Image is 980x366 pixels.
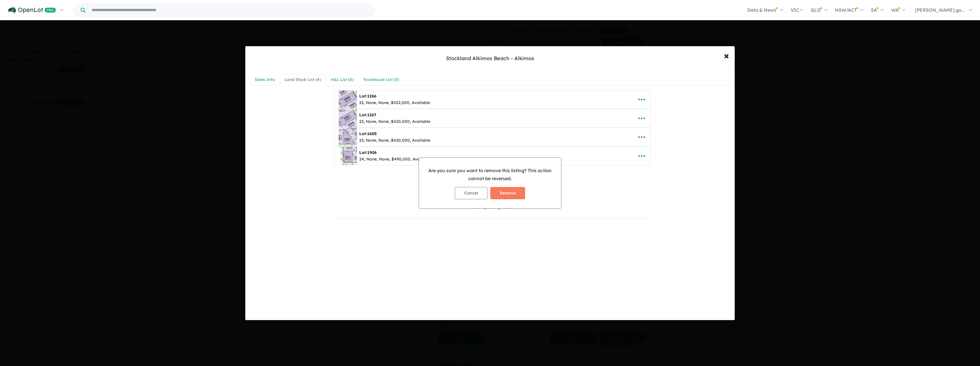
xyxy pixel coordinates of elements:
[87,4,373,16] input: Try estate name, suburb, builder or developer
[490,187,525,199] button: Remove
[455,187,487,199] button: Cancel
[8,7,56,14] img: Openlot PRO Logo White
[915,7,965,13] span: [PERSON_NAME].go...
[423,167,557,182] p: Are you sure you want to remove this listing? This action cannot be reversed.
